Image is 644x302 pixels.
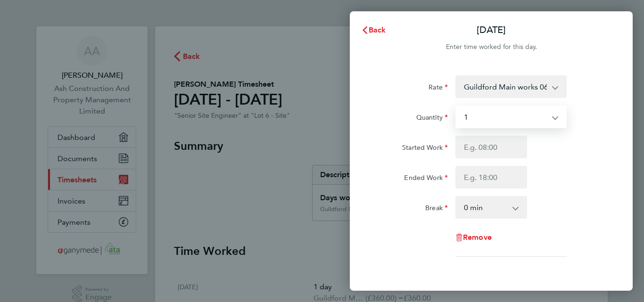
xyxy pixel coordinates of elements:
label: Rate [429,83,448,94]
label: Ended Work [404,173,448,185]
label: Break [425,204,448,215]
input: E.g. 08:00 [455,136,527,158]
label: Started Work [402,143,448,155]
span: Remove [463,233,492,242]
button: Remove [455,234,492,241]
div: Enter time worked for this day. [350,41,633,53]
p: [DATE] [477,24,506,37]
button: Back [352,21,396,40]
input: E.g. 18:00 [455,166,527,188]
label: Quantity [416,113,448,124]
span: Back [369,25,386,34]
